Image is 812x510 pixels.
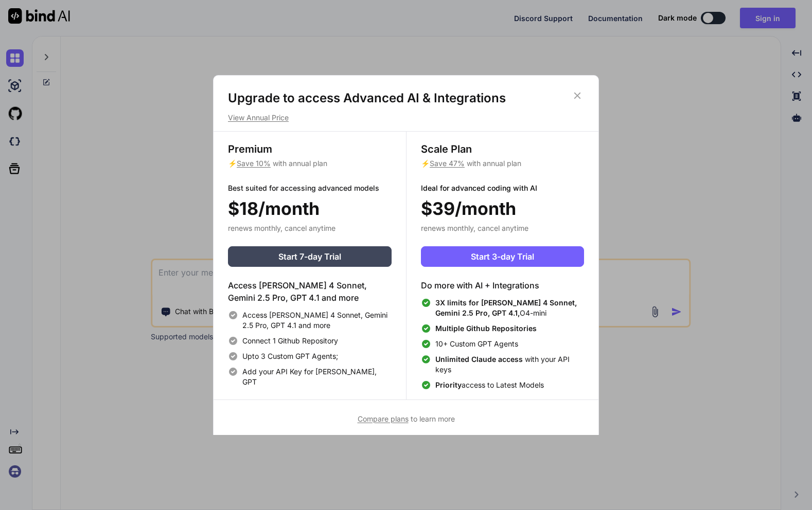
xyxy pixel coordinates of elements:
span: Upto 3 Custom GPT Agents; [242,351,338,361]
span: 3X limits for [PERSON_NAME] 4 Sonnet, Gemini 2.5 Pro, GPT 4.1, [435,298,577,317]
span: with your API keys [435,354,584,375]
span: $18/month [228,195,320,222]
p: View Annual Price [228,113,584,123]
span: O4-mini [435,298,584,318]
span: 10+ Custom GPT Agents [435,339,518,349]
span: Access [PERSON_NAME] 4 Sonnet, Gemini 2.5 Pro, GPT 4.1 and more [242,310,392,331]
span: Add your API Key for [PERSON_NAME], GPT [242,367,392,387]
span: renews monthly, cancel anytime [228,224,336,232]
span: Unlimited Claude access [435,355,525,363]
span: Save 47% [430,159,465,168]
span: Save 10% [237,159,271,168]
span: to learn more [358,414,455,423]
button: Start 7-day Trial [228,246,392,267]
h4: Access [PERSON_NAME] 4 Sonnet, Gemini 2.5 Pro, GPT 4.1 and more [228,279,392,304]
p: Ideal for advanced coding with AI [421,183,584,193]
p: ⚡ with annual plan [421,158,584,169]
h3: Premium [228,142,392,156]
span: Multiple Github Repositories [435,324,537,333]
span: Connect 1 Github Repository [242,336,338,346]
span: Compare plans [358,414,409,423]
span: Priority [435,380,462,389]
span: $39/month [421,195,516,222]
h3: Scale Plan [421,142,584,156]
p: Best suited for accessing advanced models [228,183,392,193]
span: Start 3-day Trial [471,250,534,263]
p: ⚡ with annual plan [228,158,392,169]
span: Start 7-day Trial [278,250,341,263]
span: renews monthly, cancel anytime [421,224,528,232]
span: access to Latest Models [435,380,544,390]
button: Start 3-day Trial [421,246,584,267]
h4: Do more with AI + Integrations [421,279,584,292]
h1: Upgrade to access Advanced AI & Integrations [228,90,584,106]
